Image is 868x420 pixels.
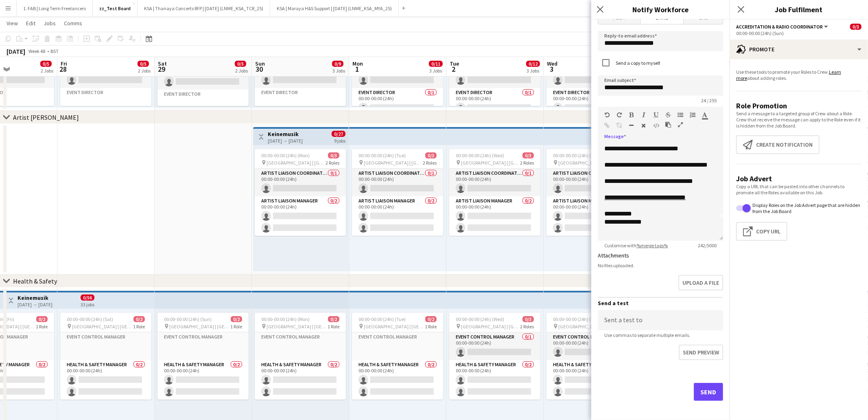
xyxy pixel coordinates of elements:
app-job-card: 00:00-00:00 (24h) (Sun)0/2 [GEOGRAPHIC_DATA] | [GEOGRAPHIC_DATA], [GEOGRAPHIC_DATA]1 RoleEvent Co... [157,313,249,400]
div: 9 jobs [334,137,345,144]
span: Jobs [44,20,56,27]
app-card-role: Artist Liaison Coordinator0/100:00-00:00 (24h) [352,169,443,196]
button: Accreditation & Radio Coordinator [736,24,829,30]
a: %merge tags% [636,242,668,248]
button: Unordered List [678,112,683,118]
div: 3 Jobs [527,68,540,74]
button: Ordered List [690,112,695,118]
app-job-card: 00:00-00:00 (24h) (Tue)0/2 [GEOGRAPHIC_DATA] | [GEOGRAPHIC_DATA], [GEOGRAPHIC_DATA]1 RoleEvent Co... [352,313,443,400]
app-card-role: Health & Safety Manager0/200:00-00:00 (24h) [255,360,346,400]
span: 2 [448,64,459,74]
span: Week 48 [27,48,47,54]
span: [GEOGRAPHIC_DATA] | [GEOGRAPHIC_DATA], [GEOGRAPHIC_DATA] [558,160,617,166]
span: Comms [64,20,82,27]
span: [GEOGRAPHIC_DATA] | [GEOGRAPHIC_DATA], [GEOGRAPHIC_DATA] [461,323,520,330]
p: Send a message to a targeted group of Crew about a Role. Crew that receive the message can apply ... [736,110,861,129]
button: Upload a file [678,275,723,290]
div: 00:00-00:00 (24h) (Tue)0/3 [GEOGRAPHIC_DATA] | [GEOGRAPHIC_DATA], [GEOGRAPHIC_DATA]2 RolesArtist ... [352,149,443,236]
span: 2 Roles [520,160,534,166]
span: [GEOGRAPHIC_DATA] | [GEOGRAPHIC_DATA], [GEOGRAPHIC_DATA] [558,323,617,330]
span: 00:00-00:00 (24h) (Wed) [456,316,504,322]
span: 0/2 [133,316,145,322]
app-card-role-placeholder: Event Director [255,88,346,116]
button: Clear Formatting [641,122,647,129]
app-job-card: 00:00-00:00 (24h) (Mon)0/3 [GEOGRAPHIC_DATA] | [GEOGRAPHIC_DATA], [GEOGRAPHIC_DATA]2 RolesArtist ... [255,149,346,236]
a: View [3,18,21,29]
button: KSA | Thanaya Concerts RFP | [DATE] (LNME_KSA_TCR_25) [138,0,270,16]
span: 1 Role [133,323,145,330]
span: 0/27 [332,131,345,137]
app-card-role: Artist Liaison Manager0/200:00-00:00 (24h) [547,196,638,236]
p: Copy a URL that can be pasted into other channels to promote all the Roles available on this Job. [736,183,861,196]
label: Display Roles on the Job Advert page that are hidden from the Job Board [751,202,861,214]
span: 00:00-00:00 (24h) (Tue) [359,316,406,322]
app-card-role: Artist Liaison Manager0/200:00-00:00 (24h) [255,196,346,236]
app-card-role: Artist Liaison Manager0/200:00-00:00 (24h) [352,196,443,236]
a: Comms [61,18,85,29]
button: zz_Test Board [93,0,138,16]
span: 0/11 [429,61,443,67]
h3: Send a test [598,299,723,307]
a: Jobs [40,18,59,29]
span: 0/3 [425,152,437,158]
span: 0/9 [332,61,343,67]
span: [GEOGRAPHIC_DATA] | [GEOGRAPHIC_DATA], [GEOGRAPHIC_DATA] [364,160,423,166]
span: 1 Role [36,323,48,330]
span: 0/12 [526,61,540,67]
span: 29 [157,64,167,74]
label: Send a copy to myself [614,60,660,66]
button: Underline [653,112,659,118]
span: [GEOGRAPHIC_DATA] | [GEOGRAPHIC_DATA], [GEOGRAPHIC_DATA] [364,323,425,330]
button: Send [694,383,723,401]
span: 0/3 [523,152,534,158]
button: Paste as plain text [665,121,671,128]
span: 0/2 [328,316,339,322]
span: 24 / 255 [695,97,723,103]
app-job-card: 00:00-00:00 (24h) (Mon)0/2 [GEOGRAPHIC_DATA] | [GEOGRAPHIC_DATA], [GEOGRAPHIC_DATA]1 RoleEvent Co... [255,313,346,400]
app-card-role: Event Control Manager0/100:00-00:00 (24h) [547,332,638,360]
app-card-role: Artist Liaison Coordinator0/100:00-00:00 (24h) [547,169,638,196]
span: 00:00-00:00 (24h) (Sat) [67,316,113,322]
a: Edit [23,18,39,29]
span: [GEOGRAPHIC_DATA] | [GEOGRAPHIC_DATA], [GEOGRAPHIC_DATA] [72,323,133,330]
span: 1 Role [328,323,339,330]
app-job-card: 00:00-00:00 (24h) (Wed)0/3 [GEOGRAPHIC_DATA] | [GEOGRAPHIC_DATA], [GEOGRAPHIC_DATA]2 RolesEvent C... [449,313,540,400]
span: 0/2 [231,316,242,322]
h3: Keinemusik [268,130,303,138]
span: Use commas to separate multiple emails. [598,332,697,338]
button: Redo [617,112,622,118]
div: [DATE] → [DATE] [17,301,52,308]
span: Tue [450,60,459,67]
div: Health & Safety [13,277,57,285]
div: 2 Jobs [235,68,248,74]
div: [DATE] [7,47,25,55]
app-card-role: Health & Safety Manager0/200:00-00:00 (24h) [449,360,540,400]
span: 0/3 [328,152,339,158]
button: Create notification [736,135,820,154]
span: 1 Role [425,323,437,330]
span: 3 [546,64,558,74]
button: Undo [604,112,610,118]
span: 00:00-00:00 (24h) (Thu) [553,316,601,322]
span: Edit [26,20,35,27]
span: 1 [351,64,363,74]
span: Mon [352,60,363,67]
span: [GEOGRAPHIC_DATA] | [GEOGRAPHIC_DATA], [GEOGRAPHIC_DATA] [267,160,326,166]
span: Sat [158,60,167,67]
span: 2 Roles [520,323,534,330]
span: 28 [59,64,67,74]
app-card-role: Artist Liaison Manager0/200:00-00:00 (24h) [449,196,540,236]
button: Horizontal Line [629,122,634,129]
div: No files uploaded. [598,262,723,268]
span: [GEOGRAPHIC_DATA] | [GEOGRAPHIC_DATA], [GEOGRAPHIC_DATA] [461,160,520,166]
div: 3 Jobs [332,68,345,74]
span: View [7,20,18,27]
button: Copy Url [736,222,787,241]
button: Send preview [679,345,723,360]
div: BST [50,48,59,54]
span: 0/56 [81,295,94,301]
